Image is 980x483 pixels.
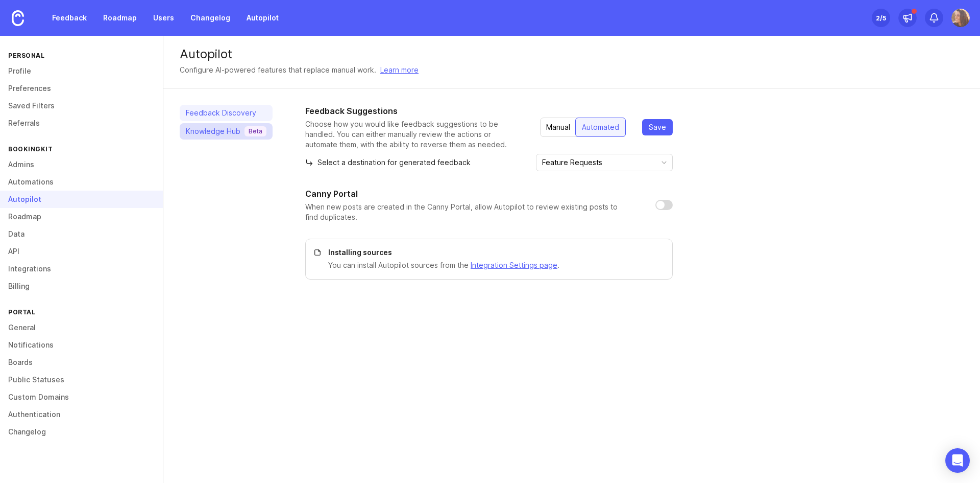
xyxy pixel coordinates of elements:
[186,126,266,136] div: Knowledge Hub
[240,9,285,27] a: Autopilot
[184,9,236,27] a: Changelog
[380,64,419,76] a: Learn more
[249,127,262,135] p: Beta
[575,118,626,137] button: Automated
[872,9,890,27] button: 2/5
[46,9,93,27] a: Feedback
[305,157,471,168] p: Select a destination for generated feedback
[180,48,964,60] div: Autopilot
[649,122,666,132] span: Save
[945,448,970,473] div: Open Intercom Messenger
[540,118,576,137] button: Manual
[471,261,557,269] a: Integration Settings page
[656,158,672,167] svg: toggle icon
[305,202,639,222] p: When new posts are created in the Canny Portal, allow Autopilot to review existing posts to find ...
[536,154,673,171] div: toggle menu
[542,157,655,168] input: Feature Requests
[147,9,180,27] a: Users
[540,118,576,136] div: Manual
[305,188,358,200] h1: Canny Portal
[180,105,273,121] a: Feedback Discovery
[180,123,273,140] a: Knowledge HubBeta
[328,247,660,258] p: Installing sources
[97,9,143,27] a: Roadmap
[305,105,524,117] h1: Feedback Suggestions
[876,11,886,25] div: 2 /5
[642,119,673,135] button: Save
[328,260,660,271] p: You can install Autopilot sources from the .
[180,64,376,76] div: Configure AI-powered features that replace manual work.
[305,119,524,150] p: Choose how you would like feedback suggestions to be handled. You can either manually review the ...
[12,10,24,26] img: Canny Home
[951,9,970,27] img: Lucia Bayon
